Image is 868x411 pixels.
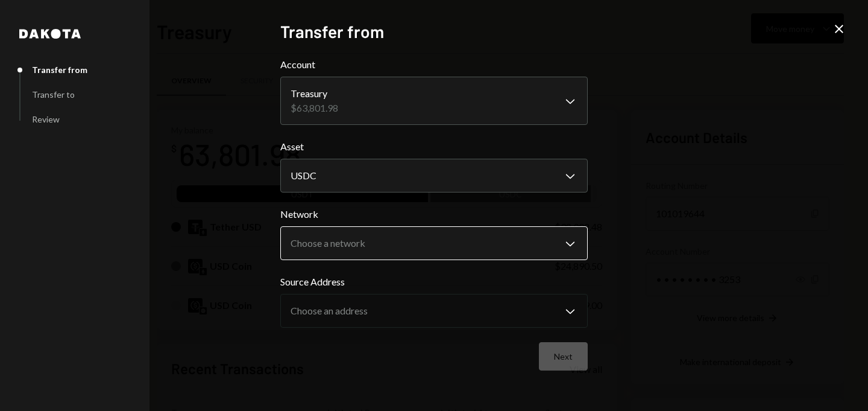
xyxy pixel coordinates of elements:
button: Asset [280,159,588,193]
button: Network [280,226,588,260]
label: Source Address [280,275,588,289]
button: Source Address [280,294,588,328]
div: Transfer from [32,65,87,75]
label: Network [280,207,588,221]
div: Transfer to [32,89,75,100]
button: Account [280,77,588,125]
label: Asset [280,139,588,154]
h2: Transfer from [280,20,588,43]
div: Review [32,114,60,124]
label: Account [280,57,588,72]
